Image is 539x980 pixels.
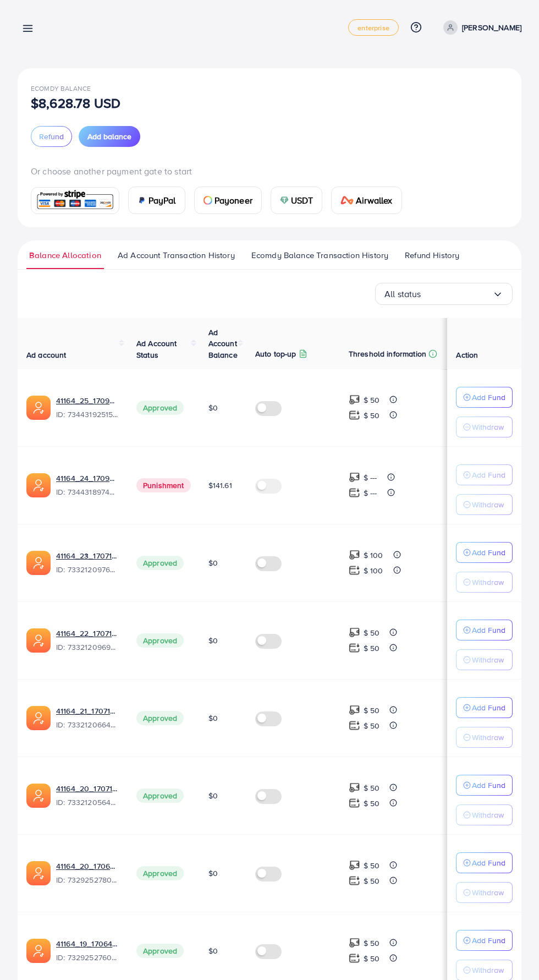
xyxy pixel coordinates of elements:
[349,347,426,360] p: Threshold information
[349,549,360,561] img: top-up amount
[456,349,478,360] span: Action
[56,473,119,498] div: <span class='underline'>41164_24_1709982576916</span></br>7344318974215340033
[87,131,131,142] span: Add balance
[136,944,184,958] span: Approved
[79,126,140,147] button: Add balance
[26,861,51,885] img: ic-ads-acc.e4c84228.svg
[456,649,513,670] button: Withdraw
[472,576,504,589] p: Withdraw
[462,21,521,34] p: [PERSON_NAME]
[251,249,388,261] span: Ecomdy Balance Transaction History
[31,84,91,93] span: Ecomdy Balance
[29,249,101,261] span: Balance Allocation
[56,783,119,808] div: <span class='underline'>41164_20_1707142368069</span></br>7332120564271874049
[137,196,146,205] img: card
[456,464,513,485] button: Add Fund
[194,187,262,214] a: cardPayoneer
[356,194,392,207] span: Airwallex
[26,939,51,963] img: ic-ads-acc.e4c84228.svg
[364,781,380,795] p: $ 50
[280,196,289,205] img: card
[208,713,218,724] span: $0
[56,938,119,949] a: 41164_19_1706474666940
[456,387,513,408] button: Add Fund
[364,952,380,965] p: $ 50
[208,790,218,801] span: $0
[26,473,51,497] img: ic-ads-acc.e4c84228.svg
[331,187,402,214] a: cardAirwallex
[56,395,119,406] a: 41164_25_1709982599082
[208,557,218,568] span: $0
[56,938,119,963] div: <span class='underline'>41164_19_1706474666940</span></br>7329252760468127746
[348,19,399,36] a: enterprise
[208,327,238,360] span: Ad Account Balance
[472,546,505,559] p: Add Fund
[384,286,421,303] span: All status
[472,886,504,899] p: Withdraw
[456,930,513,951] button: Add Fund
[31,165,508,178] p: Or choose another payment gate to start
[472,731,504,744] p: Withdraw
[364,937,380,950] p: $ 50
[349,952,360,964] img: top-up amount
[56,705,119,716] a: 41164_21_1707142387585
[349,704,360,716] img: top-up amount
[472,653,504,666] p: Withdraw
[364,626,380,639] p: $ 50
[56,797,119,808] span: ID: 7332120564271874049
[456,727,513,748] button: Withdraw
[340,196,354,205] img: card
[136,556,184,570] span: Approved
[472,701,505,714] p: Add Fund
[26,706,51,730] img: ic-ads-acc.e4c84228.svg
[472,779,505,792] p: Add Fund
[208,635,218,646] span: $0
[349,859,360,871] img: top-up amount
[349,394,360,406] img: top-up amount
[118,249,235,261] span: Ad Account Transaction History
[456,882,513,903] button: Withdraw
[208,868,218,879] span: $0
[364,642,380,655] p: $ 50
[456,494,513,515] button: Withdraw
[208,402,218,413] span: $0
[56,395,119,420] div: <span class='underline'>41164_25_1709982599082</span></br>7344319251534069762
[349,797,360,809] img: top-up amount
[56,564,119,575] span: ID: 7332120976240689154
[136,711,184,725] span: Approved
[364,797,380,810] p: $ 50
[26,628,51,653] img: ic-ads-acc.e4c84228.svg
[56,628,119,653] div: <span class='underline'>41164_22_1707142456408</span></br>7332120969684811778
[349,627,360,638] img: top-up amount
[364,486,377,500] p: $ ---
[56,705,119,731] div: <span class='underline'>41164_21_1707142387585</span></br>7332120664427642882
[31,126,72,147] button: Refund
[204,196,212,205] img: card
[271,187,323,214] a: cardUSDT
[421,286,492,303] input: Search for option
[364,471,377,484] p: $ ---
[456,804,513,825] button: Withdraw
[472,391,505,404] p: Add Fund
[364,409,380,422] p: $ 50
[56,783,119,794] a: 41164_20_1707142368069
[208,945,218,956] span: $0
[472,623,505,637] p: Add Fund
[472,468,505,481] p: Add Fund
[26,349,67,360] span: Ad account
[375,283,513,305] div: Search for option
[456,697,513,718] button: Add Fund
[349,409,360,421] img: top-up amount
[349,720,360,731] img: top-up amount
[136,789,184,803] span: Approved
[456,852,513,873] button: Add Fund
[136,338,177,360] span: Ad Account Status
[56,409,119,420] span: ID: 7344319251534069762
[56,473,119,484] a: 41164_24_1709982576916
[208,480,232,491] span: $141.61
[56,861,119,886] div: <span class='underline'>41164_20_1706474683598</span></br>7329252780571557890
[349,642,360,654] img: top-up amount
[56,861,119,872] a: 41164_20_1706474683598
[364,393,380,407] p: $ 50
[472,934,505,947] p: Add Fund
